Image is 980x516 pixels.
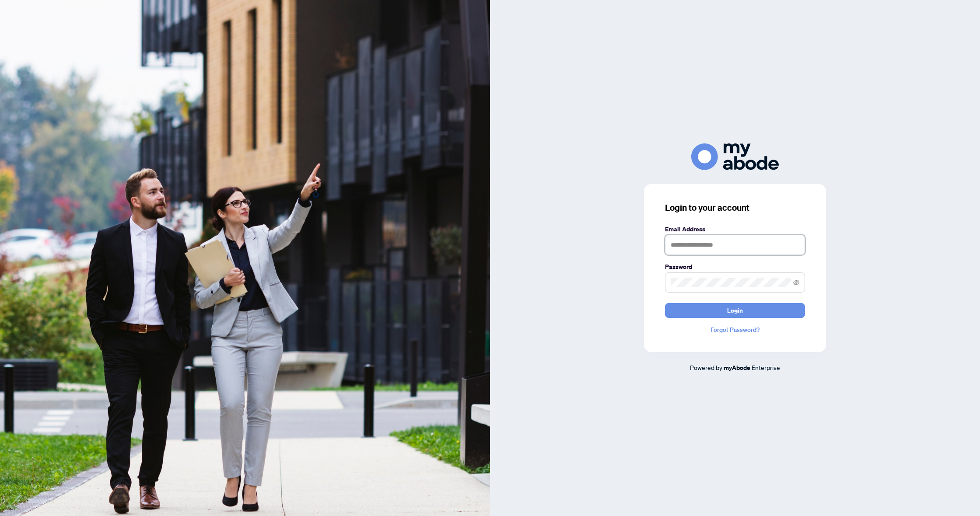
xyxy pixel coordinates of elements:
[691,143,779,170] img: ma-logo
[665,325,805,335] a: Forgot Password?
[690,363,722,371] span: Powered by
[665,224,805,234] label: Email Address
[665,303,805,318] button: Login
[752,363,780,371] span: Enterprise
[793,279,799,286] span: eye-invisible
[727,303,743,317] span: Login
[724,363,750,373] a: myAbode
[665,202,805,214] h3: Login to your account
[665,262,805,272] label: Password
